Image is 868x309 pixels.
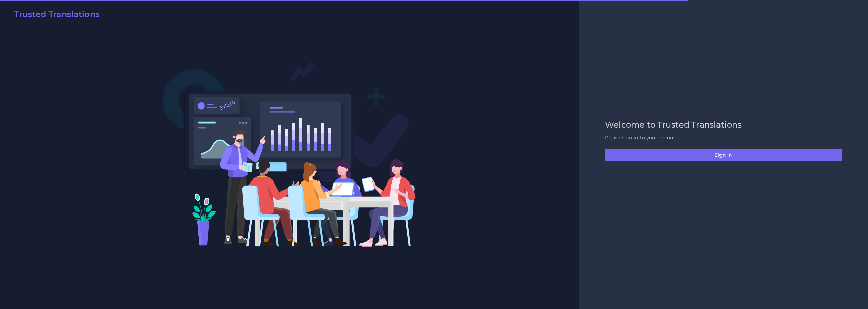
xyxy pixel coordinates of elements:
h2: Welcome to Trusted Translations [605,120,842,130]
h2: Trusted Translations [14,9,99,19]
a: Trusted Translations [9,9,99,22]
button: Sign in [605,149,842,161]
img: Login V2 [163,62,416,247]
p: Please sign-in to your account [605,134,842,141]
